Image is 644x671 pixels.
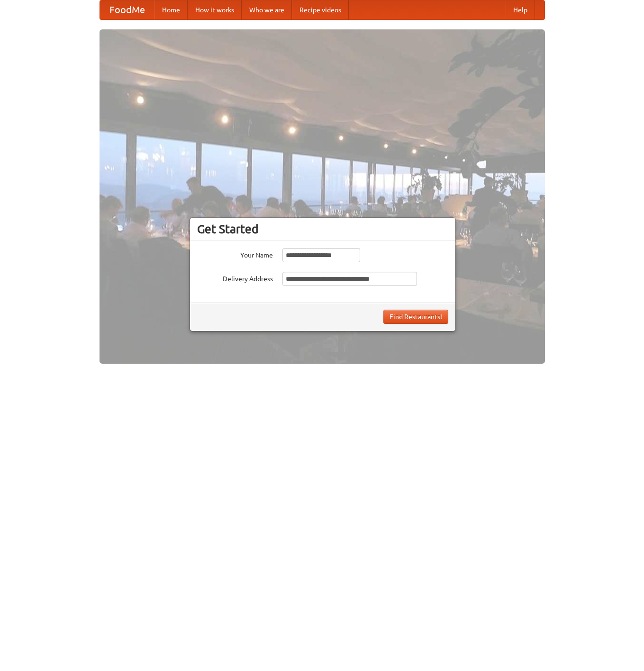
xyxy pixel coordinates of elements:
a: Help [506,0,535,19]
a: Who we are [242,0,292,19]
a: How it works [188,0,242,19]
a: Home [154,0,188,19]
h3: Get Started [197,222,448,236]
label: Delivery Address [197,272,273,284]
a: Recipe videos [292,0,349,19]
label: Your Name [197,248,273,260]
a: FoodMe [100,0,154,19]
button: Find Restaurants! [383,310,448,324]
